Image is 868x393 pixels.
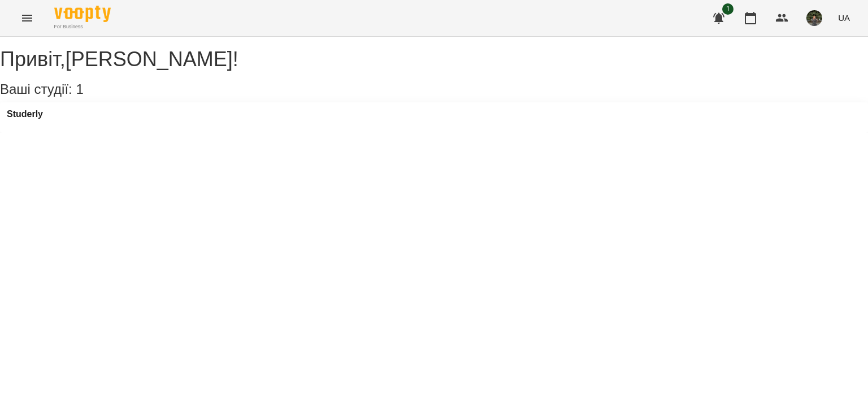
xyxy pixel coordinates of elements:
button: Menu [14,5,41,32]
span: For Business [54,23,111,31]
span: 1 [722,3,734,15]
img: Voopty Logo [54,6,111,22]
span: UA [838,12,850,24]
img: e6c3b3537758388727fb6af4a0a35824.jpg [806,10,822,26]
span: 1 [76,81,83,97]
button: UA [834,7,854,28]
a: Studerly [7,109,43,119]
